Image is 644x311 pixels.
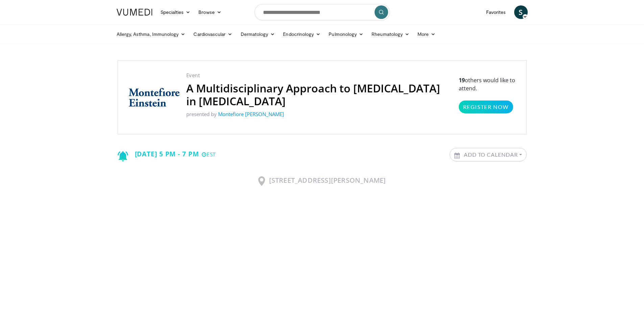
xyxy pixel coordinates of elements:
[189,27,236,41] a: Cardiovascular
[117,9,152,16] img: VuMedi Logo
[482,5,510,19] a: Favorites
[237,27,279,41] a: Dermatology
[202,151,216,158] small: EST
[129,88,180,107] img: Montefiore Einstein
[459,76,516,113] p: others would like to attend.
[186,82,452,108] h2: A Multidisciplinary Approach to [MEDICAL_DATA] in [MEDICAL_DATA]
[514,5,528,19] a: S
[186,71,452,79] p: Event
[450,148,526,161] a: Add to Calendar
[157,5,195,19] a: Specialties
[218,111,284,117] a: Montefiore [PERSON_NAME]
[258,176,265,186] img: Location Icon
[113,27,190,41] a: Allergy, Asthma, Immunology
[413,27,439,41] a: More
[118,148,216,161] div: [DATE] 5 PM - 7 PM
[459,101,513,113] a: Register Now
[118,176,527,186] h3: [STREET_ADDRESS][PERSON_NAME]
[194,5,225,19] a: Browse
[255,4,390,20] input: Search topics, interventions
[454,153,460,158] img: Calendar icon
[367,27,413,41] a: Rheumatology
[325,27,367,41] a: Pulmonology
[186,110,452,118] p: presented by
[279,27,325,41] a: Endocrinology
[118,151,128,161] img: Notification icon
[459,76,465,84] strong: 19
